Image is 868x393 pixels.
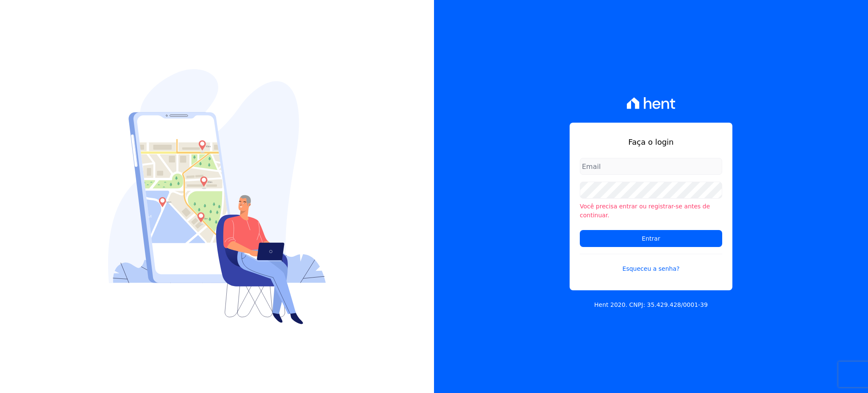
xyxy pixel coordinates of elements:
p: Hent 2020. CNPJ: 35.429.428/0001-39 [594,300,708,309]
img: Login [108,69,326,324]
a: Esqueceu a senha? [580,254,722,273]
input: Entrar [580,230,722,247]
input: Email [580,158,722,175]
li: Você precisa entrar ou registrar-se antes de continuar. [580,202,722,220]
h1: Faça o login [580,136,722,148]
